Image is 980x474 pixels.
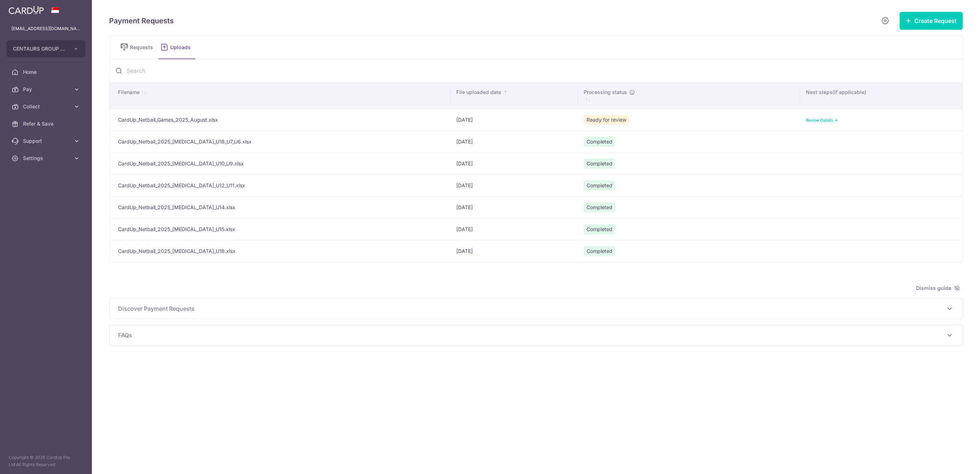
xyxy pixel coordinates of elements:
p: Discover Payment Requests [118,304,954,313]
span: Completed [584,202,615,212]
span: Discover Payment Requests [118,304,945,313]
button: CENTAURS GROUP PRIVATE LIMITED [6,40,85,57]
span: Support [23,137,70,145]
th: Filename: activate to sort column ascending [109,83,451,109]
span: Pay [23,86,70,93]
span: Completed [584,246,615,256]
span: Collect [23,103,70,110]
p: [EMAIL_ADDRESS][DOMAIN_NAME] [11,25,80,32]
span: Settings [23,155,70,162]
td: CardUp_Netball_2025_[MEDICAL_DATA]_U18.xlsx [109,240,451,262]
td: [DATE] [451,218,578,240]
span: Completed [584,224,615,234]
span: Completed [584,180,615,191]
th: Next steps(if applicable) [800,83,962,109]
th: File uploaded date: activate to sort column ascending [451,83,578,109]
td: [DATE] [451,131,578,152]
button: Create Request [900,12,963,30]
td: [DATE] [451,196,578,218]
span: Dismiss guide [916,284,960,292]
input: Search [109,59,962,82]
td: CardUp_Netball_2025_[MEDICAL_DATA]_U18_U7_U6.xlsx [109,131,451,152]
span: CENTAURS GROUP PRIVATE LIMITED [13,45,66,52]
span: Requests [130,44,155,51]
a: Uploads [158,36,196,59]
p: FAQs [118,331,954,339]
img: CardUp [9,6,44,14]
th: Processing status : activate to sort column ascending [578,83,800,109]
td: CardUp_Netball_Games_2025_August.xlsx [109,109,451,131]
a: Review Details -> [806,118,838,123]
td: CardUp_Netball_2025_[MEDICAL_DATA]_U12_U11.xlsx [109,174,451,196]
td: [DATE] [451,152,578,174]
h5: Payment Requests [109,15,174,27]
span: Completed [584,137,615,147]
span: Processing status [584,89,627,96]
td: [DATE] [451,240,578,262]
a: Requests [118,36,155,59]
span: Ready for review [584,115,629,125]
td: CardUp_Netball_2025_[MEDICAL_DATA]_U10_U9.xlsx [109,152,451,174]
span: Uploads [170,44,196,51]
td: [DATE] [451,109,578,131]
span: Home [23,69,70,76]
span: Completed [584,159,615,169]
span: Refer & Save [23,120,70,127]
td: CardUp_Netball_2025_[MEDICAL_DATA]_U14.xlsx [109,196,451,218]
td: CardUp_Netball_2025_[MEDICAL_DATA]_U15.xlsx [109,218,451,240]
td: [DATE] [451,174,578,196]
span: FAQs [118,331,945,339]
